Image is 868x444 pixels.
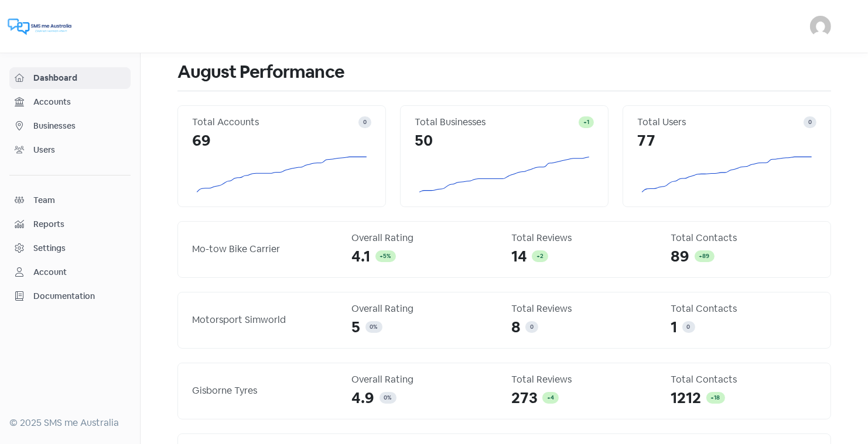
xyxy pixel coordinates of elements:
[671,316,678,339] span: 1
[9,91,131,113] a: Accounts
[33,96,125,108] span: Accounts
[192,115,358,129] div: Total Accounts
[352,373,498,387] div: Overall Rating
[9,261,131,283] a: Account
[33,218,125,230] span: Reports
[9,416,131,430] div: © 2025 SMS me Australia
[511,302,657,316] div: Total Reviews
[9,285,131,307] a: Documentation
[192,129,371,152] div: 69
[699,252,710,260] span: +89
[352,231,498,245] div: Overall Rating
[33,144,125,156] span: Users
[637,129,816,152] div: 77
[384,394,388,401] span: 0
[192,242,338,256] div: Mo-tow Bike Carrier
[9,190,131,211] a: Team
[352,316,361,339] span: 5
[687,323,691,331] span: 0
[530,323,534,331] span: 0
[810,16,831,37] img: User
[363,118,367,126] span: 0
[671,373,817,387] div: Total Contacts
[637,115,804,129] div: Total Users
[192,313,338,327] div: Motorsport Simworld
[192,384,338,398] div: Gisborne Tyres
[547,394,554,401] span: +4
[711,394,720,401] span: +18
[511,316,521,339] span: 8
[33,120,125,132] span: Businesses
[33,194,125,206] span: Team
[388,394,392,401] span: %
[511,245,527,268] span: 14
[9,238,131,259] a: Settings
[511,231,657,245] div: Total Reviews
[352,245,371,268] span: 4.1
[9,67,131,89] a: Dashboard
[415,129,594,152] div: 50
[380,252,387,260] span: +5
[671,387,702,409] span: 1212
[33,242,66,254] div: Settings
[33,290,125,302] span: Documentation
[9,139,131,161] a: Users
[177,53,831,91] h1: August Performance
[9,214,131,235] a: Reports
[374,323,378,331] span: %
[352,387,375,409] span: 4.9
[352,302,498,316] div: Overall Rating
[671,245,690,268] span: 89
[415,115,579,129] div: Total Businesses
[370,323,374,331] span: 0
[583,118,589,126] span: +1
[511,387,538,409] span: 273
[33,266,67,278] div: Account
[671,302,817,316] div: Total Contacts
[536,252,544,260] span: +2
[671,231,817,245] div: Total Contacts
[808,118,812,126] span: 0
[387,252,391,260] span: %
[511,373,657,387] div: Total Reviews
[33,72,125,84] span: Dashboard
[9,115,131,137] a: Businesses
